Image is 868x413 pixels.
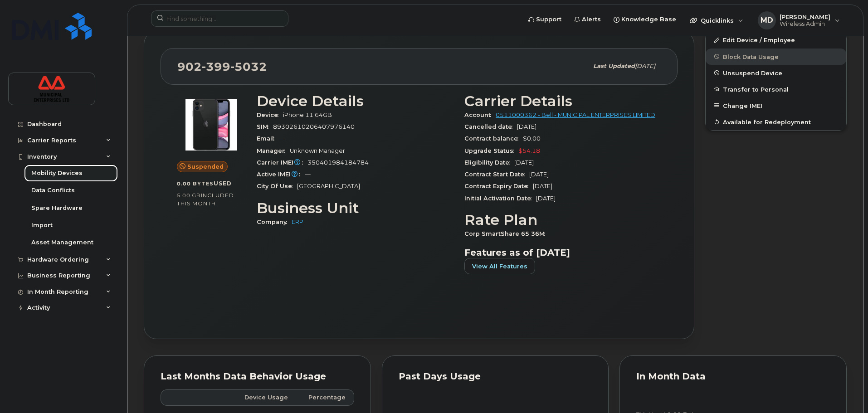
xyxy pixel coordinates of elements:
span: Quicklinks [701,17,734,24]
span: 5.00 GB [177,192,201,199]
span: 902 [177,60,267,73]
span: Carrier IMEI [257,159,307,166]
img: iPhone_11.jpg [184,97,239,152]
th: Percentage [296,389,354,406]
span: $54.18 [518,147,540,154]
span: [GEOGRAPHIC_DATA] [297,183,360,189]
span: Contract balance [464,135,523,142]
span: [DATE] [517,123,536,130]
span: 89302610206407976140 [273,123,355,130]
span: [DATE] [529,171,549,178]
span: Available for Redeployment [723,118,811,125]
span: $0.00 [523,135,541,142]
span: — [279,135,285,142]
button: View All Features [464,258,535,274]
span: MD [761,15,773,26]
div: Mark Deyarmond [751,11,846,29]
span: [DATE] [533,183,552,189]
h3: Rate Plan [464,212,661,228]
h3: Carrier Details [464,93,661,109]
span: Eligibility Date [464,159,514,166]
span: included this month [177,192,234,207]
span: used [214,180,232,187]
div: In Month Data [636,372,830,381]
span: — [305,171,311,178]
span: Active IMEI [257,171,305,178]
span: [DATE] [536,195,556,202]
span: Alerts [582,15,601,24]
span: Contract Start Date [464,171,529,178]
span: 0.00 Bytes [177,180,214,187]
span: Account [464,112,496,118]
span: Initial Activation Date [464,195,536,202]
span: Manager [257,147,290,154]
a: Edit Device / Employee [706,32,846,48]
span: Company [257,219,292,225]
h3: Features as of [DATE] [464,247,661,258]
span: Cancelled date [464,123,517,130]
h3: Business Unit [257,200,454,216]
span: City Of Use [257,183,297,189]
span: Unsuspend Device [723,69,782,76]
div: Past Days Usage [399,372,592,381]
span: iPhone 11 64GB [283,112,332,118]
button: Change IMEI [706,97,846,114]
button: Available for Redeployment [706,114,846,130]
span: Contract Expiry Date [464,183,533,189]
span: Corp SmartShare 65 36M [464,230,550,237]
span: View All Features [472,262,527,271]
span: [DATE] [635,63,655,69]
a: Knowledge Base [607,10,683,29]
span: SIM [257,123,273,130]
span: Wireless Admin [780,20,830,28]
div: Quicklinks [683,11,750,29]
span: Support [536,15,561,24]
span: Device [257,112,283,118]
span: Suspended [187,162,224,171]
span: [DATE] [514,159,534,166]
span: Knowledge Base [621,15,676,24]
a: ERP [292,219,303,225]
th: Device Usage [232,389,296,406]
span: Unknown Manager [290,147,345,154]
span: [PERSON_NAME] [780,13,830,20]
input: Find something... [151,10,288,27]
span: Email [257,135,279,142]
button: Block Data Usage [706,49,846,65]
span: Upgrade Status [464,147,518,154]
span: 5032 [230,60,267,73]
a: Alerts [568,10,607,29]
span: Last updated [593,63,635,69]
a: Support [522,10,568,29]
div: Last Months Data Behavior Usage [161,372,354,381]
button: Transfer to Personal [706,81,846,97]
span: 399 [202,60,230,73]
span: 350401984184784 [307,159,369,166]
h3: Device Details [257,93,454,109]
button: Unsuspend Device [706,65,846,81]
a: 0511000362 - Bell - MUNICIPAL ENTERPRISES LIMITED [496,112,655,118]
